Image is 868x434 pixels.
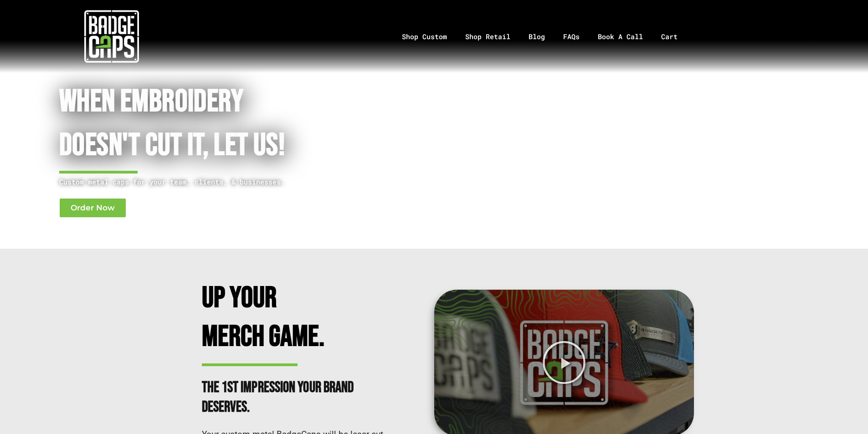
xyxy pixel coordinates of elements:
[59,80,386,168] h1: When Embroidery Doesn't cut it, Let Us!
[393,13,456,61] a: Shop Custom
[456,13,519,61] a: Shop Retail
[59,176,386,188] p: Custom metal caps for your team, clients, & businesses.
[71,204,115,212] span: Order Now
[223,13,868,61] nav: Menu
[652,13,698,61] a: Cart
[542,340,586,385] div: Play Video
[589,13,652,61] a: Book A Call
[202,378,361,417] h2: The 1st impression your brand deserves.
[59,198,126,218] a: Order Now
[84,9,139,64] img: badgecaps white logo with green acccent
[519,13,554,61] a: Blog
[202,279,361,356] h2: Up Your Merch Game.
[554,13,589,61] a: FAQs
